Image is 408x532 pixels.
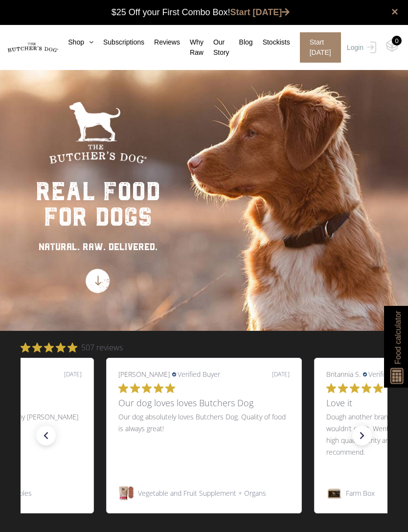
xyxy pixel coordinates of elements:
a: close [391,6,398,18]
a: Why Raw [180,37,204,58]
li: slide 1 out of 7 [106,358,302,513]
img: TBD_Cart-Empty.png [386,39,398,52]
a: Start [DATE] [290,32,344,63]
span: [PERSON_NAME] [118,370,170,378]
span: 507 reviews [81,342,123,354]
div: 7 slides [21,358,388,513]
div: real food for dogs [36,179,160,230]
span: Start [DATE] [300,32,341,63]
a: Subscriptions [93,37,144,47]
div: next slide [352,426,372,445]
a: Shop [58,37,93,47]
span: Vegetable and Fruit Supplement + Organs [138,489,266,497]
div: [DATE] [64,370,82,378]
p: Our dog absolutely loves Butchers Dog. Quality of food is always great! [118,411,290,480]
a: Blog [229,37,253,47]
div: previous slide [36,426,56,445]
h3: Our dog loves loves Butchers Dog [118,397,290,409]
div: [DATE] [272,370,290,378]
span: Verified Buyer [178,370,220,378]
span: Britannia S. [326,370,361,378]
div: NATURAL. RAW. DELIVERED. [36,239,160,254]
span: Farm Box [346,489,375,497]
div: Navigate to Vegetable and Fruit Supplement + Organs [118,486,290,501]
a: Start [DATE] [230,7,290,17]
span: Food calculator [392,311,404,364]
a: Login [344,32,376,63]
div: 0 [392,36,402,46]
a: Reviews [144,37,180,47]
div: 4.8737674 star rating [21,342,123,354]
a: Our Story [204,37,229,58]
a: Stockists [253,37,290,47]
